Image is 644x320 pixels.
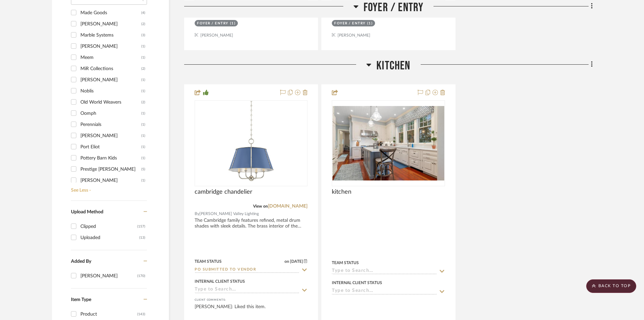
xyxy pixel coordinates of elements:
[141,30,145,41] div: (3)
[195,267,299,273] input: Type to Search…
[80,175,141,186] div: [PERSON_NAME]
[268,204,307,209] a: [DOMAIN_NAME]
[141,119,145,130] div: (1)
[80,119,141,130] div: Perennials
[289,259,304,264] span: [DATE]
[137,221,145,232] div: (157)
[586,279,636,293] scroll-to-top-button: BACK TO TOP
[80,86,141,97] div: Noblis
[80,30,141,41] div: Marble Systems
[195,287,299,293] input: Type to Search…
[141,63,145,74] div: (2)
[332,268,437,275] input: Type to Search…
[80,41,141,52] div: [PERSON_NAME]
[141,74,145,85] div: (1)
[141,153,145,164] div: (1)
[332,106,444,180] img: kitchen
[80,108,141,119] div: Oomph
[141,175,145,186] div: (1)
[80,74,141,85] div: [PERSON_NAME]
[141,130,145,141] div: (1)
[69,183,147,193] a: See Less -
[195,278,245,284] div: Internal Client Status
[137,271,145,281] div: (170)
[71,297,91,302] span: Item Type
[80,130,141,141] div: [PERSON_NAME]
[195,211,199,217] span: By
[80,52,141,63] div: Meem
[71,210,103,214] span: Upload Method
[80,153,141,164] div: Pottery Barn Kids
[367,21,373,26] div: (1)
[80,309,137,320] div: Product
[141,142,145,152] div: (1)
[253,204,268,208] span: View on
[332,280,382,286] div: Internal Client Status
[141,97,145,108] div: (2)
[141,19,145,29] div: (2)
[195,258,222,264] div: Team Status
[332,260,359,266] div: Team Status
[80,63,141,74] div: MiR Collections
[195,303,307,317] div: [PERSON_NAME]: Liked this item.
[80,232,139,243] div: Uploaded
[195,188,252,196] span: cambridge chandelier
[80,142,141,152] div: Port Eliot
[284,259,289,263] span: on
[376,59,410,73] span: Kitchen
[209,101,293,186] img: cambridge chandelier
[199,211,259,217] span: [PERSON_NAME] Valley Lighting
[139,232,145,243] div: (13)
[80,7,141,18] div: Made Goods
[332,288,437,295] input: Type to Search…
[80,164,141,175] div: Prestige [PERSON_NAME]
[71,259,91,264] span: Added By
[80,271,137,281] div: [PERSON_NAME]
[80,97,141,108] div: Old World Weavers
[141,52,145,63] div: (1)
[141,41,145,52] div: (1)
[334,21,366,26] div: Foyer / Entry
[141,164,145,175] div: (5)
[230,21,236,26] div: (1)
[197,21,228,26] div: Foyer / Entry
[141,86,145,97] div: (1)
[141,108,145,119] div: (1)
[141,7,145,18] div: (4)
[137,309,145,320] div: (143)
[80,19,141,29] div: [PERSON_NAME]
[332,188,351,196] span: kitchen
[80,221,137,232] div: Clipped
